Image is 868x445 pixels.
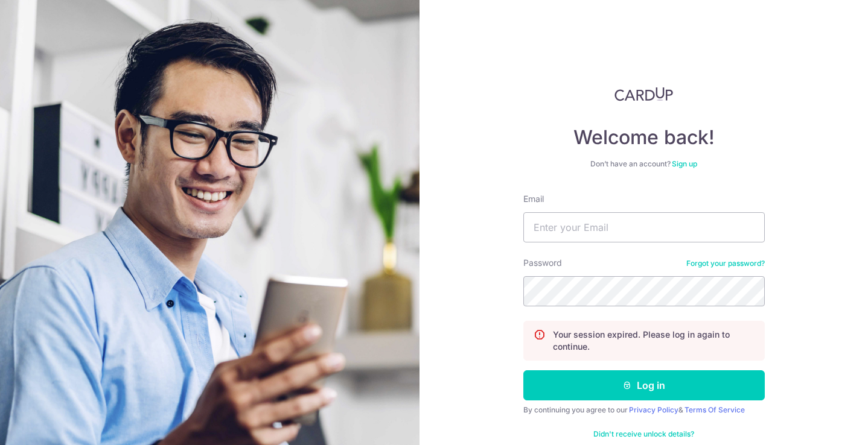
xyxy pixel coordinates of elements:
img: CardUp Logo [614,87,674,101]
a: Privacy Policy [629,405,678,414]
a: Forgot your password? [686,259,765,268]
div: Don’t have an account? [523,159,765,169]
input: Enter your Email [523,212,765,242]
a: Terms Of Service [685,405,745,414]
a: Didn't receive unlock details? [593,429,694,439]
label: Email [523,193,544,205]
p: Your session expired. Please log in again to continue. [553,329,755,353]
a: Sign up [672,159,697,168]
label: Password [523,257,562,269]
h4: Welcome back! [523,125,765,150]
div: By continuing you agree to our & [523,405,765,415]
button: Log in [523,370,765,400]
